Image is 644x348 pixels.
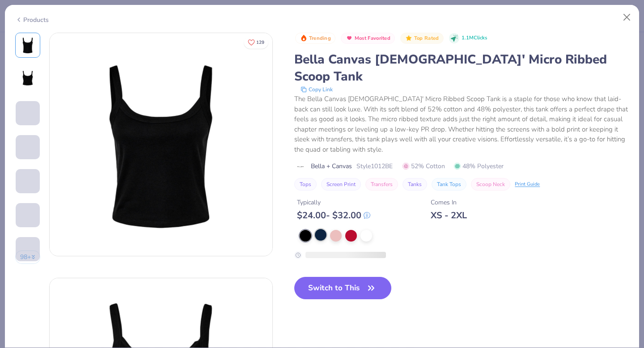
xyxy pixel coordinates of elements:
[300,34,307,42] img: Trending sort
[431,198,467,207] div: Comes In
[341,33,395,44] button: Badge Button
[402,178,427,191] button: Tanks
[346,34,353,42] img: Most Favorited sort
[16,227,17,251] img: User generated content
[405,34,412,42] img: Top Rated sort
[309,36,331,41] span: Trending
[432,178,466,191] button: Tank Tops
[295,33,335,44] button: Badge Button
[256,40,264,45] span: 129
[15,250,41,264] button: 98+
[619,9,636,26] button: Close
[298,85,335,94] button: copy to clipboard
[355,36,390,41] span: Most Favorited
[297,210,370,221] div: $ 24.00 - $ 32.00
[15,15,49,25] div: Products
[311,161,352,171] span: Bella + Canvas
[294,51,629,85] div: Bella Canvas [DEMOGRAPHIC_DATA]' Micro Ribbed Scoop Tank
[244,36,268,49] button: Like
[294,163,306,170] img: brand logo
[431,210,467,221] div: XS - 2XL
[471,178,510,191] button: Scoop Neck
[297,198,370,207] div: Typically
[294,178,317,191] button: Tops
[454,161,504,171] span: 48% Polyester
[17,34,38,56] img: Front
[462,34,487,42] span: 1.1M Clicks
[17,68,38,90] img: Back
[365,178,398,191] button: Transfers
[16,125,17,149] img: User generated content
[400,33,443,44] button: Badge Button
[16,193,17,217] img: User generated content
[50,33,272,256] img: Front
[321,178,361,191] button: Screen Print
[16,159,17,183] img: User generated content
[294,277,391,299] button: Switch to This
[16,261,17,285] img: User generated content
[356,161,393,171] span: Style 1012BE
[402,161,445,171] span: 52% Cotton
[515,181,540,188] div: Print Guide
[414,36,439,41] span: Top Rated
[294,94,629,154] div: The Bella Canvas [DEMOGRAPHIC_DATA]' Micro Ribbed Scoop Tank is a staple for those who know that ...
